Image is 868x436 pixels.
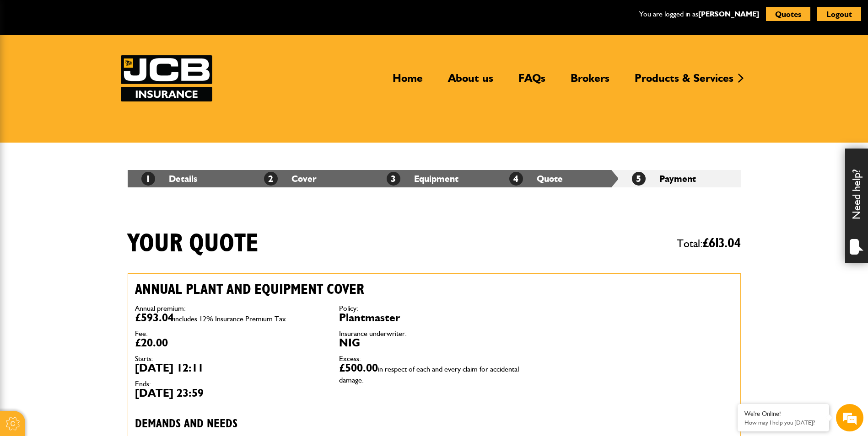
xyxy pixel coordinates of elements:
span: Total: [677,233,741,254]
span: 5 [632,172,646,186]
dd: [DATE] 23:59 [135,388,325,399]
span: includes 12% Insurance Premium Tax [174,314,286,323]
h1: Your quote [128,229,259,259]
dd: £500.00 [339,362,529,384]
dd: [DATE] 12:11 [135,362,325,373]
p: How may I help you today? [744,419,822,426]
dt: Excess: [339,355,529,362]
h3: Demands and needs [135,417,529,431]
a: Products & Services [628,71,740,92]
a: FAQs [512,71,552,92]
a: JCB Insurance Services [121,55,212,101]
span: 613.04 [709,237,741,250]
dt: Policy: [339,305,529,312]
span: 1 [141,172,155,186]
a: Home [386,71,430,92]
dt: Starts: [135,355,325,362]
span: 4 [509,172,523,186]
dd: NIG [339,337,529,348]
p: You are logged in as [639,8,759,20]
a: 3Equipment [387,173,458,184]
div: Need help? [845,149,868,263]
span: £ [703,237,741,250]
div: We're Online! [744,410,822,418]
dd: £593.04 [135,312,325,323]
span: 3 [387,172,400,186]
button: Logout [817,7,861,21]
a: Brokers [564,71,616,92]
h2: Annual plant and equipment cover [135,281,529,298]
a: [PERSON_NAME] [698,10,759,18]
a: 2Cover [264,173,317,184]
dt: Fee: [135,330,325,337]
dd: Plantmaster [339,312,529,323]
li: Quote [496,170,618,187]
a: 1Details [141,173,197,184]
img: JCB Insurance Services logo [121,55,212,101]
dt: Insurance underwriter: [339,330,529,337]
a: About us [441,71,500,92]
dt: Ends: [135,380,325,388]
dd: £20.00 [135,337,325,348]
span: 2 [264,172,278,186]
button: Quotes [766,7,810,21]
dt: Annual premium: [135,305,325,312]
span: in respect of each and every claim for accidental damage. [339,365,519,384]
li: Payment [618,170,741,187]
